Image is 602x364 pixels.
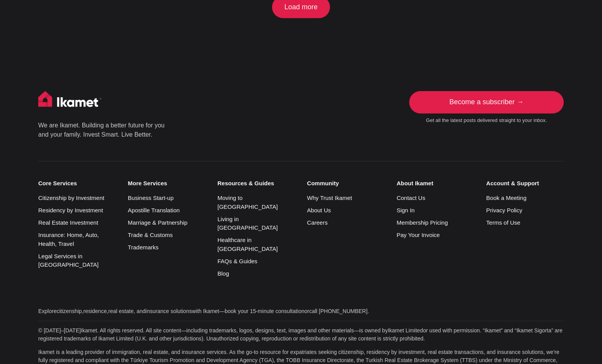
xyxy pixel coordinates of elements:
a: Citizenship by Investment [38,195,104,201]
a: Legal Services in [GEOGRAPHIC_DATA] [38,253,99,268]
a: Residency by Investment [38,207,103,213]
a: Ikamet Limited [388,327,423,334]
small: Get all the latest posts delivered straight to your inbox. [409,117,564,124]
a: Moving to [GEOGRAPHIC_DATA] [218,195,278,210]
a: Pay Your Invoice [396,232,440,238]
small: Resources & Guides [218,180,295,187]
a: call [PHONE_NUMBER] [309,308,367,314]
p: We are Ikamet. Building a better future for you and your family. Invest Smart. Live Better. [38,121,166,139]
a: About Us [307,207,331,213]
a: Why Trust Ikamet [307,195,352,201]
a: Careers [307,219,328,226]
a: Real Estate Investment [38,219,98,226]
a: Membership Pricing [396,219,448,226]
a: real estate [108,308,133,314]
a: Insurance: Home, Auto, Health, Travel [38,232,99,247]
a: Trade & Customs [128,232,173,238]
small: Community [307,180,385,187]
p: Explore , , , and with Ikamet— or . [38,307,564,315]
a: Apostille Translation [128,207,180,213]
a: Contact Us [396,195,425,201]
a: book your 15-minute consultation [225,308,304,314]
a: Trademarks [128,244,158,251]
a: Sign In [396,207,415,213]
a: Ikamet Sigorta [517,327,551,334]
a: citizenship [56,308,82,314]
a: FAQs & Guides [218,258,257,264]
a: insurance solutions [146,308,192,314]
small: Account & Support [486,180,564,187]
a: Book a Meeting [486,195,526,201]
small: More Services [128,180,206,187]
a: Ikamet [485,327,501,334]
small: About Ikamet [396,180,474,187]
a: residence [83,308,107,314]
a: Marriage & Partnership [128,219,187,226]
img: Ikamet home [38,91,102,110]
a: Privacy Policy [486,207,522,213]
p: © [DATE]–[DATE] . All rights reserved. All site content—including trademarks, logos, designs, tex... [38,327,564,343]
a: Terms of Use [486,219,520,226]
a: Blog [218,270,229,277]
a: Ikamet [81,327,97,334]
a: Living in [GEOGRAPHIC_DATA] [218,216,278,231]
a: Healthcare in [GEOGRAPHIC_DATA] [218,237,278,252]
a: Become a subscriber → [409,91,564,113]
small: Core Services [38,180,116,187]
a: Business Start-up [128,195,173,201]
